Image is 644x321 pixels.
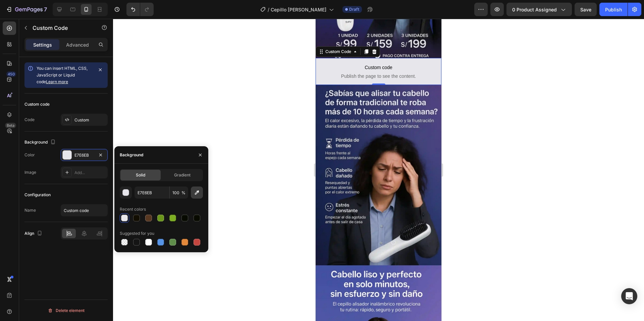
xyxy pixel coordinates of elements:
[120,206,146,212] div: Recent colors
[136,172,145,178] span: Solid
[580,7,591,12] span: Save
[316,19,441,321] iframe: Design area
[46,79,68,84] a: Learn more
[605,6,622,13] div: Publish
[33,41,52,48] p: Settings
[48,307,85,315] div: Delete element
[74,170,106,176] div: Add...
[66,41,89,48] p: Advanced
[271,6,326,13] span: Cepillo [PERSON_NAME]
[24,117,35,123] div: Code
[349,6,359,12] span: Draft
[74,117,106,123] div: Custom
[24,152,35,158] div: Color
[512,6,557,13] span: 0 product assigned
[24,101,50,107] div: Custom code
[24,305,108,316] button: Delete element
[268,6,269,13] span: /
[621,288,637,304] div: Open Intercom Messenger
[575,3,597,16] button: Save
[24,207,36,213] div: Name
[74,152,94,158] div: E7E6EB
[506,3,572,16] button: 0 product assigned
[33,24,90,32] p: Custom Code
[37,66,88,84] span: You can insert HTML, CSS, JavaScript or Liquid code
[24,169,36,175] div: Image
[599,3,628,16] button: Publish
[135,186,169,199] input: Eg: FFFFFF
[5,123,16,128] div: Beta
[6,71,16,77] div: 450
[24,138,57,147] div: Background
[120,230,154,236] div: Suggested for you
[24,192,51,198] div: Configuration
[174,172,191,178] span: Gradient
[181,190,185,196] span: %
[44,5,47,13] p: 7
[24,229,44,238] div: Align
[126,3,154,16] div: Undo/Redo
[3,3,50,16] button: 7
[120,152,143,158] div: Background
